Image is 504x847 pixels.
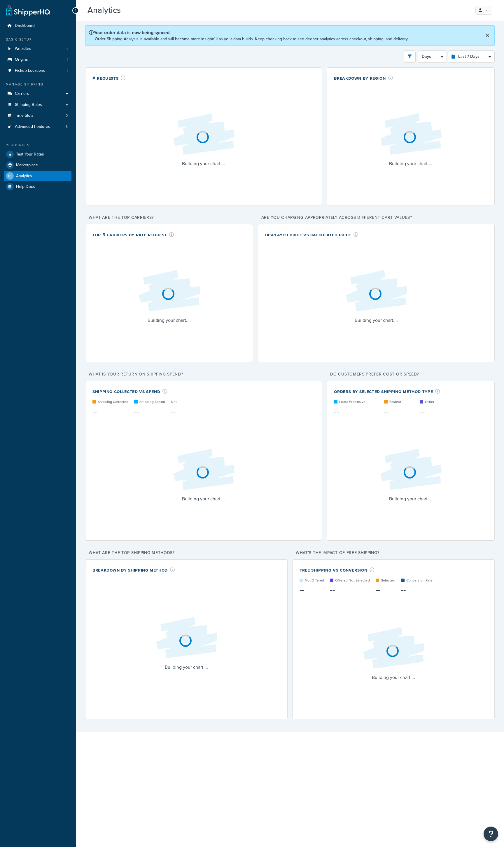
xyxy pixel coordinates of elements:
span: Help Docs [16,184,35,189]
div: -- [334,407,365,415]
p: Net [171,399,177,404]
img: Loading... [376,109,446,160]
p: Building your chart.... [151,663,221,671]
div: -- [92,407,128,415]
a: Help Docs [4,181,71,192]
div: Shipping Collected VS Spend [92,388,183,395]
span: 1 [66,46,68,51]
img: Loading... [341,266,411,316]
div: Displayed Price vs Calculated Price [265,231,358,238]
span: Origins [15,57,28,62]
p: Fastest [389,399,401,404]
p: Building your chart.... [376,495,446,503]
a: Advanced Features5 [4,121,71,132]
a: Origins1 [4,54,71,65]
p: Conversion Rate [406,578,433,583]
span: Shipping Rules [15,102,42,107]
li: Pickup Locations [4,65,71,76]
span: Dashboard [15,23,35,28]
p: Shipping Spend [139,399,165,404]
li: Origins [4,54,71,65]
div: -- [420,407,434,415]
div: -- [300,586,324,594]
span: Test Your Rates [16,152,44,157]
div: # Requests [92,75,126,81]
li: Time Slots [4,110,71,121]
p: Not Offered [305,578,324,583]
p: Order Shipping Analysis is available and will become more insightful as your data builds. Keep ch... [95,36,408,42]
div: -- [134,407,165,415]
span: Marketplace [16,163,38,168]
a: Marketplace [4,160,71,170]
div: Breakdown by Shipping Method [92,567,175,573]
img: Loading... [151,612,221,663]
a: Test Your Rates [4,149,71,160]
span: Advanced Features [15,124,50,129]
p: What are the top carriers? [85,214,253,222]
a: Dashboard [4,20,71,31]
button: Open Resource Center [484,827,498,841]
div: -- [401,586,433,594]
div: -- [171,407,177,415]
img: Loading... [134,266,204,316]
p: Do customers prefer cost or speed? [327,370,495,378]
span: Websites [15,46,31,51]
div: Basic Setup [4,37,71,42]
a: Pickup Locations1 [4,65,71,76]
div: -- [376,586,395,594]
p: What's the impact of Free Shipping? [292,549,495,557]
p: What is your return on shipping spend? [85,370,322,378]
div: Top 5 Carriers by Rate Request [92,231,174,238]
span: Carriers [15,91,29,96]
a: Websites1 [4,43,71,54]
p: Least Expensive [339,399,365,404]
a: Time Slots0 [4,110,71,121]
div: Orders by Selected Shipping Method Type [334,388,440,395]
div: -- [384,407,401,415]
p: What are the top shipping methods? [85,549,288,557]
button: open filter drawer [404,50,416,63]
a: Analytics [4,171,71,181]
img: Loading... [376,444,446,495]
p: Are you charging appropriately across different cart values? [258,214,495,222]
h3: Analytics [87,6,466,15]
div: Manage Shipping [4,82,71,87]
p: Selected [381,578,395,583]
p: Building your chart.... [134,316,204,324]
p: Building your chart.... [169,495,239,503]
a: Shipping Rules [4,99,71,110]
div: Breakdown by Region [334,75,393,81]
span: Analytics [16,174,32,179]
img: Loading... [169,109,239,160]
p: Building your chart.... [376,160,446,168]
li: Websites [4,43,71,54]
p: Building your chart.... [169,160,239,168]
div: Resources [4,143,71,148]
span: 5 [66,124,68,129]
p: Offered Not Selected [335,578,370,583]
a: Carriers [4,88,71,99]
p: Building your chart.... [358,673,428,682]
p: Your order data is now being synced. [89,29,408,36]
img: Loading... [169,444,239,495]
p: Other [425,399,434,404]
span: Beta [122,8,142,15]
img: Loading... [358,623,428,673]
span: Time Slots [15,113,34,118]
div: Free Shipping vs Conversion [300,567,439,573]
span: 1 [66,68,68,73]
span: 1 [66,57,68,62]
p: Shipping Collected [98,399,128,404]
span: 0 [66,113,68,118]
li: Advanced Features [4,121,71,132]
span: Pickup Locations [15,68,45,73]
p: Building your chart.... [341,316,411,324]
div: -- [330,586,370,594]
